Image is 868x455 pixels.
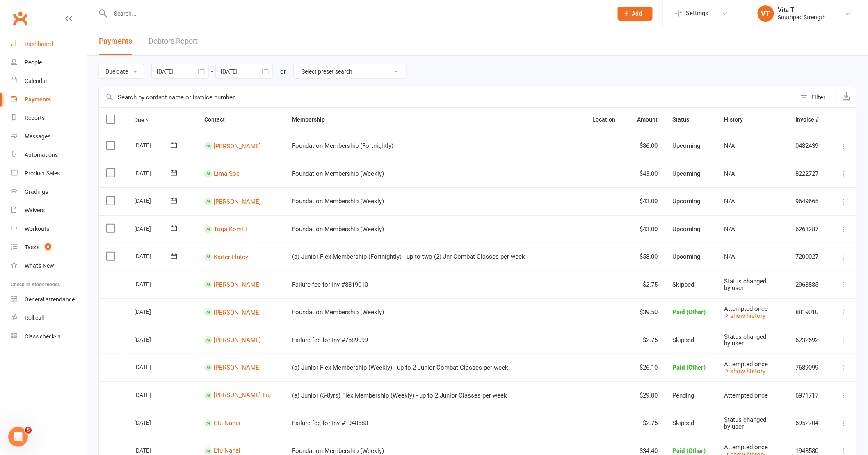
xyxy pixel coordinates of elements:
span: Upcoming [672,253,700,260]
button: Filter [796,87,837,107]
span: N/A [724,198,736,205]
span: Foundation Membership (Weekly) [292,447,384,455]
div: [DATE] [134,167,172,179]
div: Southpac Strength [778,14,826,21]
input: Search... [108,8,607,19]
span: Foundation Membership (Weekly) [292,225,384,233]
span: Foundation Membership (Weekly) [292,198,384,205]
span: Attempted once [724,305,768,313]
td: 8222727 [788,160,829,188]
span: 6 [45,243,51,250]
td: $43.00 [626,215,665,243]
td: $58.00 [626,243,665,271]
span: Upcoming [672,198,700,205]
a: Calendar [11,72,87,90]
div: Gradings [25,188,48,195]
div: [DATE] [134,305,172,318]
a: show history [724,312,766,319]
iframe: Intercom live chat [8,427,28,447]
td: $43.00 [626,187,665,215]
td: $2.75 [626,409,665,437]
div: People [25,59,42,66]
div: [DATE] [134,194,172,207]
th: Membership [285,108,585,132]
div: or [280,67,286,76]
div: Filter [812,92,826,102]
div: [DATE] [134,139,172,152]
a: Product Sales [11,164,87,183]
div: [DATE] [134,222,172,235]
td: 8819010 [788,298,829,326]
span: Attempted once [724,361,768,368]
a: Automations [11,146,87,164]
a: Reports [11,109,87,127]
div: Automations [25,152,58,158]
td: 7200027 [788,243,829,271]
a: Gradings [11,183,87,201]
span: 5 [25,427,32,434]
span: Paid (Other) [672,308,706,316]
th: History [717,108,788,132]
a: Messages [11,127,87,146]
button: Payments [99,27,132,55]
th: Due [127,108,197,132]
td: 9649665 [788,187,829,215]
span: Upcoming [672,225,700,233]
a: Payments [11,90,87,109]
td: 6232692 [788,326,829,354]
span: Failure fee for Inv #1948580 [292,419,368,427]
div: [DATE] [134,250,172,262]
td: $86.00 [626,132,665,160]
a: Etu Nanai [214,419,240,427]
span: Upcoming [672,142,700,149]
div: Payments [25,96,51,103]
a: [PERSON_NAME] [214,198,261,205]
div: [DATE] [134,278,172,290]
a: Debtors Report [148,27,198,55]
a: Clubworx [10,8,30,29]
td: $2.75 [626,326,665,354]
span: (a) Junior Flex Membership (Fortnightly) - up to two (2) Jnr Combat Classes per week [292,253,525,260]
td: $29.00 [626,381,665,409]
span: N/A [724,225,736,233]
a: Roll call [11,309,87,327]
span: Paid (Other) [672,364,706,371]
div: Waivers [25,207,45,214]
th: Location [585,108,626,132]
button: Due date [98,64,144,79]
a: Workouts [11,220,87,238]
div: Class check-in [25,333,61,340]
td: $39.50 [626,298,665,326]
span: Failure fee for Inv #8819010 [292,281,368,288]
span: Attempted once [724,444,768,451]
span: Skipped [672,419,694,427]
a: General attendance kiosk mode [11,290,87,309]
span: Status changed by user [724,333,767,347]
div: Calendar [25,78,48,84]
span: Settings [686,4,709,23]
th: Invoice # [788,108,829,132]
div: Product Sales [25,170,60,177]
div: [DATE] [134,416,172,429]
a: [PERSON_NAME] Fiu [214,392,271,399]
span: N/A [724,170,736,177]
a: Karter Flutey [214,253,248,260]
a: Class kiosk mode [11,327,87,346]
a: [PERSON_NAME] [214,142,261,149]
td: 6952704 [788,409,829,437]
span: Attempted once [724,392,768,399]
th: Amount [626,108,665,132]
td: 2963885 [788,271,829,299]
span: Foundation Membership (Weekly) [292,170,384,177]
td: 0482439 [788,132,829,160]
a: Tasks 6 [11,238,87,257]
a: Waivers [11,201,87,220]
div: Roll call [25,315,44,321]
a: show history [724,368,766,375]
span: Add [632,10,642,17]
a: People [11,53,87,72]
td: 6263287 [788,215,829,243]
div: Reports [25,115,45,121]
span: Status changed by user [724,416,767,430]
span: Upcoming [672,170,700,177]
